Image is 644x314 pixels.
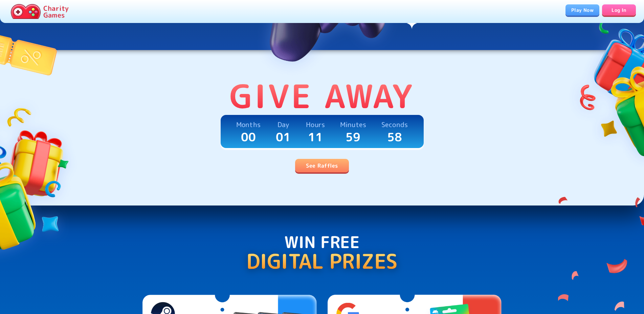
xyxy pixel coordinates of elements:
p: Win Free [246,233,398,251]
p: 11 [308,130,323,144]
a: Log In [602,4,636,16]
p: Minutes [340,119,366,130]
p: Seconds [381,119,408,130]
p: Day [277,119,289,130]
p: 00 [241,130,256,144]
p: 01 [276,130,291,144]
a: See Raffles [295,159,349,172]
p: Digital Prizes [246,249,398,273]
p: Give Away [229,77,415,115]
a: Charity Games [8,3,71,20]
a: Months00Day01Hours11Minutes59Seconds58 [221,115,424,148]
p: Hours [306,119,325,130]
p: 59 [346,130,361,144]
p: Charity Games [43,5,69,18]
img: Charity.Games [11,4,41,19]
a: Play Now [565,4,599,16]
p: Months [236,119,261,130]
p: 58 [387,130,402,144]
